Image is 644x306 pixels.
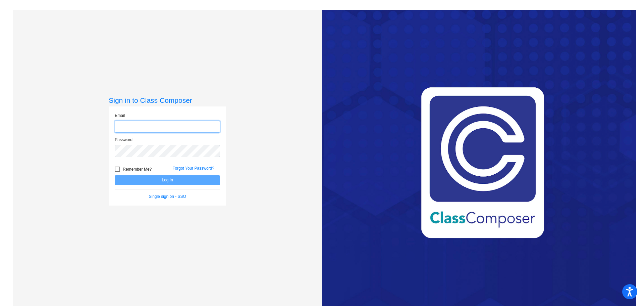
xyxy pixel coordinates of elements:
h3: Sign in to Class Composer [109,96,226,104]
a: Single sign on - SSO [149,194,186,199]
a: Forgot Your Password? [172,166,214,171]
span: Remember Me? [123,165,152,173]
label: Password [115,137,132,143]
button: Log In [115,175,220,185]
label: Email [115,113,125,119]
